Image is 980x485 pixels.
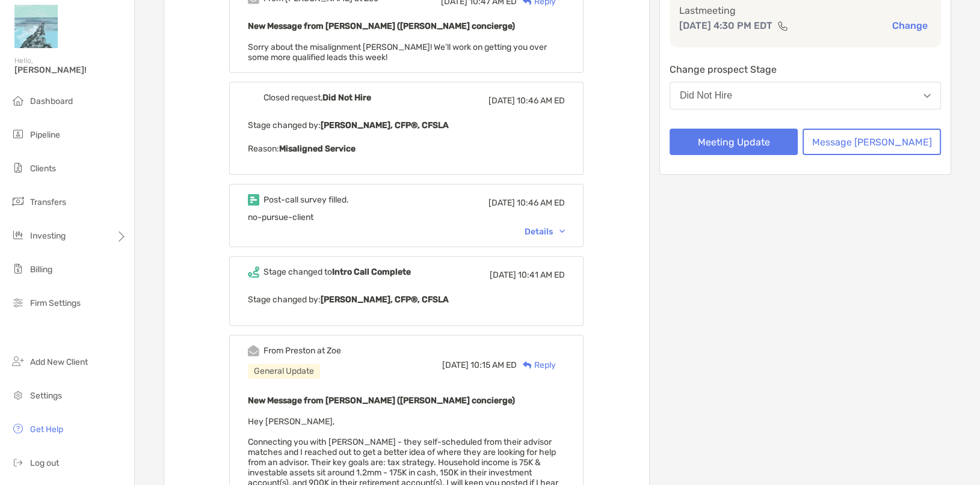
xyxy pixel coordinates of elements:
img: billing icon [11,261,25,276]
span: Clients [30,163,56,174]
b: Did Not Hire [322,93,371,103]
div: Post-call survey filled. [263,195,349,205]
span: [PERSON_NAME]! [14,65,127,75]
span: Dashboard [30,96,73,106]
img: communication type [777,21,788,31]
button: Change [889,19,931,32]
b: [PERSON_NAME], CFP®, CFSLA [321,294,449,305]
span: Pipeline [30,130,60,140]
span: [DATE] [488,198,515,208]
button: Message [PERSON_NAME] [803,129,941,155]
img: Event icon [248,266,259,278]
div: Reply [517,359,556,371]
img: logout icon [11,455,25,469]
img: clients icon [11,160,25,175]
img: Event icon [248,194,259,206]
img: Open dropdown arrow [923,94,931,98]
span: Get Help [30,424,63,435]
img: get-help icon [11,421,25,436]
span: 10:41 AM ED [518,270,565,280]
span: Investing [30,231,66,241]
b: [PERSON_NAME], CFP®, CFSLA [321,120,449,130]
img: firm-settings icon [11,295,25,310]
span: no-pursue-client [248,212,313,222]
div: Closed request, [263,93,371,103]
span: [DATE] [442,360,469,370]
span: [DATE] [488,96,515,106]
div: Stage changed to [263,267,411,277]
span: Billing [30,264,52,275]
p: Change prospect Stage [670,62,941,77]
p: Stage changed by: [248,118,565,133]
button: Meeting Update [670,129,798,155]
img: dashboard icon [11,93,25,108]
img: pipeline icon [11,127,25,141]
span: Sorry about the misalignment [PERSON_NAME]! We’ll work on getting you over some more qualified le... [248,42,547,63]
span: Firm Settings [30,298,81,308]
p: Last meeting [679,3,931,18]
div: Details [525,227,565,237]
b: New Message from [PERSON_NAME] ([PERSON_NAME] concierge) [248,395,515,406]
img: add_new_client icon [11,354,25,368]
div: From Preston at Zoe [263,346,341,356]
p: Reason: [248,141,565,156]
p: [DATE] 4:30 PM EDT [679,18,772,33]
img: Zoe Logo [14,5,58,48]
span: 10:46 AM ED [517,198,565,208]
span: 10:46 AM ED [517,96,565,106]
b: Misaligned Service [279,144,356,154]
img: Reply icon [523,361,532,369]
img: Event icon [248,92,259,103]
img: investing icon [11,228,25,242]
img: Event icon [248,345,259,356]
div: Did Not Hire [680,90,732,101]
span: [DATE] [490,270,516,280]
p: Stage changed by: [248,292,565,307]
span: Log out [30,458,59,468]
img: settings icon [11,388,25,402]
button: Did Not Hire [670,82,941,109]
span: Transfers [30,197,66,207]
b: Intro Call Complete [332,267,411,277]
span: Add New Client [30,357,88,367]
span: 10:15 AM ED [470,360,517,370]
img: transfers icon [11,194,25,209]
b: New Message from [PERSON_NAME] ([PERSON_NAME] concierge) [248,21,515,31]
div: General Update [248,364,320,379]
img: Chevron icon [559,230,565,233]
span: Settings [30,391,62,401]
